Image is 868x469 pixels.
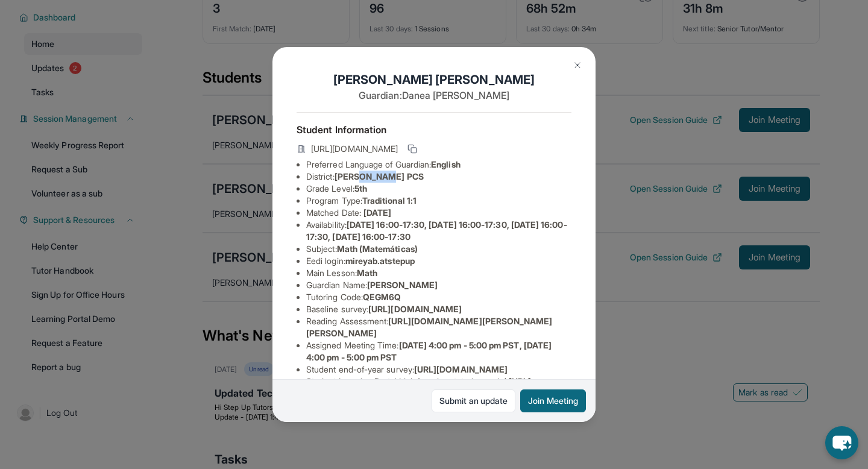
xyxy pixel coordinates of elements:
button: Copy link [405,142,420,156]
li: Program Type: [306,195,571,207]
span: [DATE] 4:00 pm - 5:00 pm PST, [DATE] 4:00 pm - 5:00 pm PST [306,340,552,362]
li: Grade Level: [306,183,571,195]
p: Guardian: Danea [PERSON_NAME] [297,88,571,102]
button: Join Meeting [520,389,586,412]
li: Availability: [306,219,571,243]
span: English [431,159,461,169]
button: chat-button [825,426,858,459]
span: [URL][DOMAIN_NAME] [414,364,508,374]
span: [PERSON_NAME] PCS [335,171,424,181]
span: [DATE] [363,207,391,218]
li: Preferred Language of Guardian: [306,159,571,171]
span: Traditional 1:1 [362,195,417,206]
span: [URL][DOMAIN_NAME][PERSON_NAME][PERSON_NAME] [306,316,553,338]
span: 5th [354,183,367,194]
span: [PERSON_NAME] [367,280,438,290]
li: Main Lesson : [306,267,571,279]
li: Baseline survey : [306,303,571,315]
li: Subject : [306,243,571,255]
h1: [PERSON_NAME] [PERSON_NAME] [297,71,571,88]
li: Assigned Meeting Time : [306,339,571,364]
li: Student end-of-year survey : [306,364,571,376]
a: Submit an update [432,389,515,412]
li: Matched Date: [306,207,571,219]
span: QEGM6Q [363,292,401,302]
li: Tutoring Code : [306,291,571,303]
img: Close Icon [573,60,582,70]
li: Guardian Name : [306,279,571,291]
li: Student Learning Portal Link (requires tutoring code) : [306,376,571,400]
span: mireyab.atstepup [345,256,415,266]
li: Reading Assessment : [306,315,571,339]
li: Eedi login : [306,255,571,267]
li: District: [306,171,571,183]
span: [URL][DOMAIN_NAME] [368,304,462,314]
span: [URL][DOMAIN_NAME] [311,143,398,155]
h4: Student Information [297,122,571,137]
span: Math [357,268,377,278]
span: [DATE] 16:00-17:30, [DATE] 16:00-17:30, [DATE] 16:00-17:30, [DATE] 16:00-17:30 [306,219,567,242]
span: Math (Matemáticas) [337,244,418,254]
